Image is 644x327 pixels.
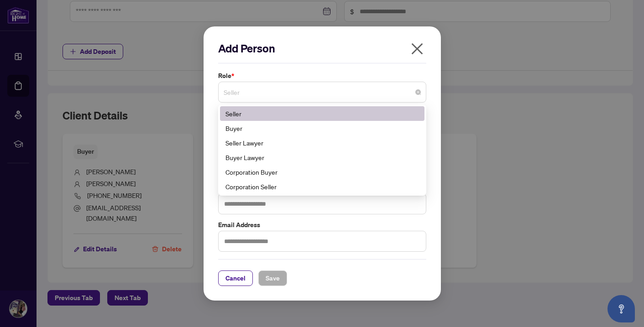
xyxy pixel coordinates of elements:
[225,167,419,177] div: Corporation Buyer
[220,150,424,165] div: Buyer Lawyer
[220,121,424,135] div: Buyer
[220,106,424,121] div: Seller
[410,42,424,56] span: close
[220,179,424,194] div: Corporation Seller
[218,270,253,286] button: Cancel
[607,295,635,322] button: Open asap
[218,220,426,230] label: Email Address
[225,138,419,148] div: Seller Lawyer
[415,89,421,95] span: close-circle
[218,71,426,81] label: Role
[258,270,287,286] button: Save
[225,182,419,192] div: Corporation Seller
[225,152,419,162] div: Buyer Lawyer
[220,135,424,150] div: Seller Lawyer
[225,109,419,119] div: Seller
[225,123,419,133] div: Buyer
[218,41,426,56] h2: Add Person
[225,271,246,285] span: Cancel
[224,83,421,101] span: Seller
[220,165,424,179] div: Corporation Buyer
